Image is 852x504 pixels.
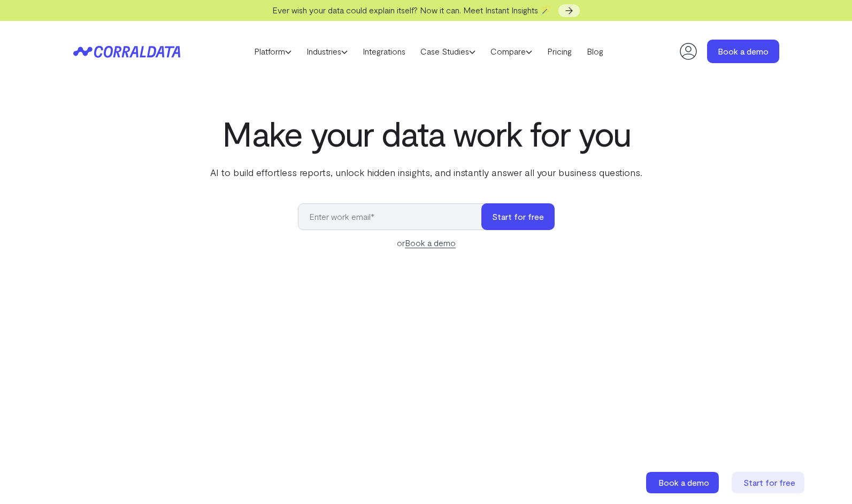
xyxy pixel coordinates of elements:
[481,203,555,230] button: Start for free
[405,238,456,248] a: Book a demo
[247,43,299,59] a: Platform
[298,203,492,230] input: Enter work email*
[579,43,611,59] a: Blog
[299,43,355,59] a: Industries
[298,236,555,249] div: or
[272,5,551,15] span: Ever wish your data could explain itself? Now it can. Meet Instant Insights 🪄
[707,40,779,63] a: Book a demo
[646,472,721,493] a: Book a demo
[413,43,483,59] a: Case Studies
[743,477,795,487] span: Start for free
[483,43,540,59] a: Compare
[208,114,644,152] h1: Make your data work for you
[732,472,807,493] a: Start for free
[540,43,579,59] a: Pricing
[355,43,413,59] a: Integrations
[208,165,644,179] p: AI to build effortless reports, unlock hidden insights, and instantly answer all your business qu...
[658,477,709,487] span: Book a demo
